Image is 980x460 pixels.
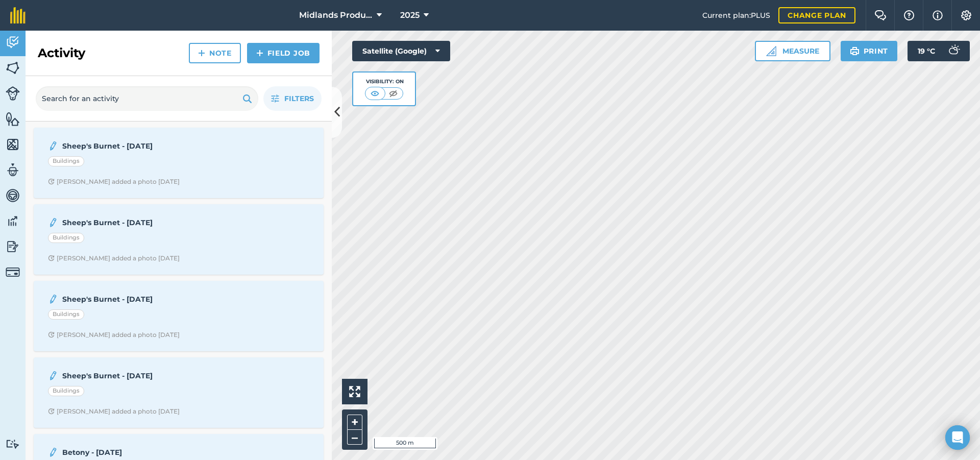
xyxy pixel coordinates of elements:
button: Filters [263,86,322,111]
button: Measure [755,41,830,61]
img: svg+xml;base64,PHN2ZyB4bWxucz0iaHR0cDovL3d3dy53My5vcmcvMjAwMC9zdmciIHdpZHRoPSI1NiIgaGVpZ2h0PSI2MC... [6,60,20,76]
a: Sheep's Burnet - [DATE]BuildingsClock with arrow pointing clockwise[PERSON_NAME] added a photo [D... [40,287,317,345]
img: svg+xml;base64,PHN2ZyB4bWxucz0iaHR0cDovL3d3dy53My5vcmcvMjAwMC9zdmciIHdpZHRoPSIxNyIgaGVpZ2h0PSIxNy... [933,9,943,21]
a: Note [189,43,241,63]
strong: Sheep's Burnet - [DATE] [62,370,224,381]
img: svg+xml;base64,PHN2ZyB4bWxucz0iaHR0cDovL3d3dy53My5vcmcvMjAwMC9zdmciIHdpZHRoPSI1MCIgaGVpZ2h0PSI0MC... [387,88,400,99]
input: Search for an activity [36,86,258,111]
span: Current plan : PLUS [702,10,770,21]
img: Two speech bubbles overlapping with the left bubble in the forefront [874,10,887,20]
div: [PERSON_NAME] added a photo [DATE] [48,407,180,416]
a: Change plan [778,7,855,23]
img: svg+xml;base64,PHN2ZyB4bWxucz0iaHR0cDovL3d3dy53My5vcmcvMjAwMC9zdmciIHdpZHRoPSI1MCIgaGVpZ2h0PSI0MC... [369,88,381,99]
img: Clock with arrow pointing clockwise [48,331,55,338]
img: svg+xml;base64,PD94bWwgdmVyc2lvbj0iMS4wIiBlbmNvZGluZz0idXRmLTgiPz4KPCEtLSBHZW5lcmF0b3I6IEFkb2JlIE... [6,213,20,229]
div: [PERSON_NAME] added a photo [DATE] [48,331,180,339]
img: Clock with arrow pointing clockwise [48,178,55,185]
img: svg+xml;base64,PD94bWwgdmVyc2lvbj0iMS4wIiBlbmNvZGluZz0idXRmLTgiPz4KPCEtLSBHZW5lcmF0b3I6IEFkb2JlIE... [48,293,58,305]
img: svg+xml;base64,PD94bWwgdmVyc2lvbj0iMS4wIiBlbmNvZGluZz0idXRmLTgiPz4KPCEtLSBHZW5lcmF0b3I6IEFkb2JlIE... [6,239,20,254]
img: svg+xml;base64,PHN2ZyB4bWxucz0iaHR0cDovL3d3dy53My5vcmcvMjAwMC9zdmciIHdpZHRoPSI1NiIgaGVpZ2h0PSI2MC... [6,137,20,152]
img: fieldmargin Logo [10,7,26,23]
img: svg+xml;base64,PD94bWwgdmVyc2lvbj0iMS4wIiBlbmNvZGluZz0idXRmLTgiPz4KPCEtLSBHZW5lcmF0b3I6IEFkb2JlIE... [6,86,20,101]
div: Open Intercom Messenger [945,425,970,450]
img: svg+xml;base64,PHN2ZyB4bWxucz0iaHR0cDovL3d3dy53My5vcmcvMjAwMC9zdmciIHdpZHRoPSIxOSIgaGVpZ2h0PSIyNC... [850,45,860,57]
img: A cog icon [960,10,972,20]
div: [PERSON_NAME] added a photo [DATE] [48,178,180,186]
span: 2025 [400,9,420,21]
div: Buildings [48,309,84,320]
img: A question mark icon [903,10,915,20]
img: Ruler icon [766,46,776,56]
span: Filters [284,93,314,104]
div: Visibility: On [365,78,404,86]
img: svg+xml;base64,PHN2ZyB4bWxucz0iaHR0cDovL3d3dy53My5vcmcvMjAwMC9zdmciIHdpZHRoPSIxOSIgaGVpZ2h0PSIyNC... [242,92,252,105]
strong: Sheep's Burnet - [DATE] [62,140,224,152]
span: 19 ° C [918,41,935,61]
strong: Sheep's Burnet - [DATE] [62,217,224,228]
img: svg+xml;base64,PD94bWwgdmVyc2lvbj0iMS4wIiBlbmNvZGluZz0idXRmLTgiPz4KPCEtLSBHZW5lcmF0b3I6IEFkb2JlIE... [6,265,20,279]
button: Satellite (Google) [352,41,450,61]
strong: Betony - [DATE] [62,447,224,458]
div: [PERSON_NAME] added a photo [DATE] [48,254,180,262]
strong: Sheep's Burnet - [DATE] [62,294,224,305]
a: Sheep's Burnet - [DATE]BuildingsClock with arrow pointing clockwise[PERSON_NAME] added a photo [D... [40,364,317,422]
img: svg+xml;base64,PD94bWwgdmVyc2lvbj0iMS4wIiBlbmNvZGluZz0idXRmLTgiPz4KPCEtLSBHZW5lcmF0b3I6IEFkb2JlIE... [6,162,20,178]
a: Sheep's Burnet - [DATE]BuildingsClock with arrow pointing clockwise[PERSON_NAME] added a photo [D... [40,134,317,192]
img: svg+xml;base64,PD94bWwgdmVyc2lvbj0iMS4wIiBlbmNvZGluZz0idXRmLTgiPz4KPCEtLSBHZW5lcmF0b3I6IEFkb2JlIE... [48,140,58,152]
img: svg+xml;base64,PD94bWwgdmVyc2lvbj0iMS4wIiBlbmNvZGluZz0idXRmLTgiPz4KPCEtLSBHZW5lcmF0b3I6IEFkb2JlIE... [6,35,20,50]
img: svg+xml;base64,PHN2ZyB4bWxucz0iaHR0cDovL3d3dy53My5vcmcvMjAwMC9zdmciIHdpZHRoPSIxNCIgaGVpZ2h0PSIyNC... [256,47,263,59]
img: svg+xml;base64,PD94bWwgdmVyc2lvbj0iMS4wIiBlbmNvZGluZz0idXRmLTgiPz4KPCEtLSBHZW5lcmF0b3I6IEFkb2JlIE... [48,216,58,229]
img: svg+xml;base64,PHN2ZyB4bWxucz0iaHR0cDovL3d3dy53My5vcmcvMjAwMC9zdmciIHdpZHRoPSI1NiIgaGVpZ2h0PSI2MC... [6,111,20,127]
button: + [347,415,362,430]
div: Buildings [48,156,84,166]
button: 19 °C [908,41,970,61]
a: Field Job [247,43,320,63]
img: svg+xml;base64,PD94bWwgdmVyc2lvbj0iMS4wIiBlbmNvZGluZz0idXRmLTgiPz4KPCEtLSBHZW5lcmF0b3I6IEFkb2JlIE... [6,188,20,203]
span: Midlands Production [299,9,373,21]
img: svg+xml;base64,PD94bWwgdmVyc2lvbj0iMS4wIiBlbmNvZGluZz0idXRmLTgiPz4KPCEtLSBHZW5lcmF0b3I6IEFkb2JlIE... [48,446,58,458]
img: svg+xml;base64,PHN2ZyB4bWxucz0iaHR0cDovL3d3dy53My5vcmcvMjAwMC9zdmciIHdpZHRoPSIxNCIgaGVpZ2h0PSIyNC... [198,47,205,59]
div: Buildings [48,233,84,243]
img: Four arrows, one pointing top left, one top right, one bottom right and the last bottom left [349,386,360,397]
button: – [347,430,362,445]
a: Sheep's Burnet - [DATE]BuildingsClock with arrow pointing clockwise[PERSON_NAME] added a photo [D... [40,210,317,269]
img: Clock with arrow pointing clockwise [48,255,55,261]
h2: Activity [38,45,85,61]
img: svg+xml;base64,PD94bWwgdmVyc2lvbj0iMS4wIiBlbmNvZGluZz0idXRmLTgiPz4KPCEtLSBHZW5lcmF0b3I6IEFkb2JlIE... [48,370,58,382]
button: Print [841,41,898,61]
img: svg+xml;base64,PD94bWwgdmVyc2lvbj0iMS4wIiBlbmNvZGluZz0idXRmLTgiPz4KPCEtLSBHZW5lcmF0b3I6IEFkb2JlIE... [6,439,20,449]
img: Clock with arrow pointing clockwise [48,408,55,415]
div: Buildings [48,386,84,396]
img: svg+xml;base64,PD94bWwgdmVyc2lvbj0iMS4wIiBlbmNvZGluZz0idXRmLTgiPz4KPCEtLSBHZW5lcmF0b3I6IEFkb2JlIE... [943,41,964,61]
